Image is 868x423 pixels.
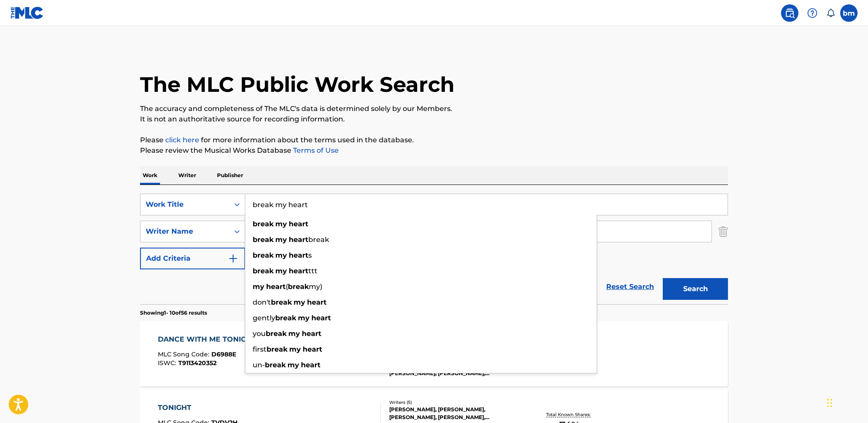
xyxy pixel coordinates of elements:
[291,146,339,154] a: Terms of Use
[275,220,287,228] strong: my
[140,114,728,124] p: It is not an authoritative source for recording information.
[294,298,305,306] strong: my
[663,278,728,300] button: Search
[804,4,821,22] div: Help
[165,136,199,144] a: click here
[211,350,236,358] span: D6988E
[253,298,271,306] span: don't
[287,361,299,369] strong: my
[307,298,327,306] strong: heart
[176,166,199,185] p: Writer
[289,235,308,244] strong: heart
[271,298,292,306] strong: break
[308,251,312,259] span: s
[301,361,320,369] strong: heart
[140,194,728,304] form: Search Form
[253,345,267,353] span: first
[158,350,211,358] span: MLC Song Code :
[253,329,266,338] span: you
[308,267,317,275] span: ttt
[298,314,310,322] strong: my
[140,104,728,114] p: The accuracy and completeness of The MLC's data is determined solely by our Members.
[140,321,728,386] a: DANCE WITH ME TONIGHTMLC Song Code:D6988EISWC:T9113420352Writers (3)[PERSON_NAME], [PERSON_NAME] ...
[214,166,246,185] p: Publisher
[140,71,454,97] h1: The MLC Public Work Search
[253,361,265,369] span: un-
[826,9,835,17] div: Notifications
[289,220,308,228] strong: heart
[253,282,264,291] strong: my
[825,381,868,423] iframe: Chat Widget
[389,399,521,406] div: Writers ( 5 )
[718,221,728,242] img: Delete Criterion
[146,199,224,210] div: Work Title
[286,282,288,291] span: (
[309,282,322,291] span: my)
[253,235,274,244] strong: break
[311,314,331,322] strong: heart
[140,309,207,317] p: Showing 1 - 10 of 56 results
[302,329,321,338] strong: heart
[266,329,287,338] strong: break
[10,7,44,19] img: MLC Logo
[140,166,160,185] p: Work
[303,345,322,353] strong: heart
[844,282,868,352] iframe: Resource Center
[178,359,217,367] span: T9113420352
[253,220,274,228] strong: break
[253,267,274,275] strong: break
[146,226,224,237] div: Writer Name
[158,403,237,413] div: TONIGHT
[275,314,296,322] strong: break
[289,345,301,353] strong: my
[288,282,309,291] strong: break
[140,248,245,269] button: Add Criteria
[602,277,658,296] a: Reset Search
[140,135,728,145] p: Please for more information about the terms used in the database.
[253,251,274,259] strong: break
[807,8,818,18] img: help
[785,8,795,18] img: search
[158,334,260,345] div: DANCE WITH ME TONIGHT
[267,345,287,353] strong: break
[289,251,308,259] strong: heart
[140,145,728,156] p: Please review the Musical Works Database
[288,329,300,338] strong: my
[389,406,521,421] div: [PERSON_NAME], [PERSON_NAME], [PERSON_NAME], [PERSON_NAME], [PERSON_NAME]
[275,251,287,259] strong: my
[265,361,286,369] strong: break
[840,4,858,22] div: User Menu
[253,314,275,322] span: gently
[158,359,178,367] span: ISWC :
[781,4,798,22] a: Public Search
[546,411,593,418] p: Total Known Shares:
[827,390,832,416] div: Drag
[266,282,286,291] strong: heart
[289,267,308,275] strong: heart
[308,235,329,244] span: break
[275,235,287,244] strong: my
[275,267,287,275] strong: my
[228,253,238,264] img: 9d2ae6d4665cec9f34b9.svg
